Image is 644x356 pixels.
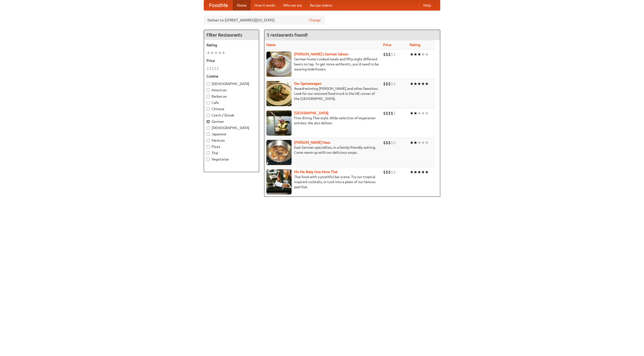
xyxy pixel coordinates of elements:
a: [GEOGRAPHIC_DATA] [294,111,329,115]
li: ★ [210,50,214,56]
a: Der Speisewagen [294,82,321,86]
li: ★ [410,110,414,116]
li: $ [393,140,396,145]
li: $ [388,169,391,175]
img: satay.jpg [266,110,292,136]
img: speisewagen.jpg [266,81,292,106]
li: $ [214,66,217,71]
a: Hit Me Baby One More Thai [294,170,338,174]
li: ★ [218,50,222,56]
li: ★ [421,169,425,175]
li: ★ [417,81,421,87]
li: $ [209,66,212,71]
img: esthers.jpg [266,52,292,77]
label: Chinese [207,106,256,111]
input: Cafe [207,101,210,104]
input: [DEMOGRAPHIC_DATA] [207,82,210,86]
img: babythai.jpg [266,169,292,194]
li: ★ [417,52,421,57]
label: Japanese [207,132,256,137]
input: Czech / Slovak [207,114,210,117]
a: Who we are [279,0,306,10]
input: German [207,120,210,123]
input: Chinese [207,107,210,111]
li: $ [391,169,393,175]
li: ★ [410,81,414,87]
li: $ [388,110,391,116]
li: $ [393,110,396,116]
ng-pluralize: 5 restaurants found! [267,32,308,37]
li: ★ [425,140,429,145]
li: $ [386,81,388,87]
p: East German specialties, in a family-friendly setting. Come warm up with our delicious soups. [266,145,379,155]
h5: Rating [207,43,256,48]
li: $ [217,66,219,71]
li: ★ [410,52,414,57]
p: Award-winning [PERSON_NAME] and other favorites. Look for our restored food truck in the NE corne... [266,86,379,101]
li: ★ [425,81,429,87]
li: ★ [414,110,417,116]
input: American [207,89,210,92]
li: ★ [414,169,417,175]
li: ★ [417,110,421,116]
input: Mexican [207,139,210,142]
a: Price [383,43,391,47]
li: $ [393,52,396,57]
li: $ [386,140,388,145]
li: $ [383,52,386,57]
li: $ [386,110,388,116]
p: German home-cooked meals and fifty-eight different beers on tap. To get more authentic, you'd nee... [266,57,379,72]
div: Deliver to: [STREET_ADDRESS][US_STATE] [204,16,325,25]
label: Mexican [207,138,256,143]
li: ★ [410,169,414,175]
a: [PERSON_NAME]'s German Saloon [294,52,348,56]
label: Cafe [207,100,256,105]
li: $ [386,52,388,57]
li: ★ [421,52,425,57]
li: $ [383,140,386,145]
label: American [207,88,256,93]
li: $ [391,81,393,87]
li: $ [391,140,393,145]
input: Thai [207,151,210,155]
p: Fine dining Thai-style. Wide selection of vegetarian entrées. We also deliver. [266,115,379,126]
a: How it works [251,0,279,10]
a: Home [233,0,251,10]
label: [DEMOGRAPHIC_DATA] [207,81,256,86]
a: [PERSON_NAME] Haus [294,140,330,144]
li: $ [391,110,393,116]
li: $ [383,169,386,175]
input: [DEMOGRAPHIC_DATA] [207,126,210,130]
li: $ [388,81,391,87]
a: Recipe videos [306,0,336,10]
li: ★ [421,110,425,116]
li: $ [388,52,391,57]
li: ★ [414,52,417,57]
h5: Cuisine [207,74,256,79]
label: German [207,119,256,124]
li: $ [386,169,388,175]
li: $ [383,110,386,116]
li: $ [391,52,393,57]
input: Barbecue [207,95,210,98]
label: Czech / Slovak [207,113,256,118]
li: $ [393,169,396,175]
label: Pizza [207,144,256,149]
input: Japanese [207,133,210,136]
li: ★ [214,50,218,56]
li: ★ [417,169,421,175]
label: Vegetarian [207,157,256,162]
p: Thai food with a youthful bar scene. Try our tropical inspired cocktails, or tuck into a plate of... [266,174,379,189]
label: Barbecue [207,94,256,99]
li: ★ [414,140,417,145]
input: Pizza [207,145,210,148]
li: ★ [222,50,225,56]
li: ★ [425,110,429,116]
li: $ [207,66,209,71]
li: $ [388,140,391,145]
